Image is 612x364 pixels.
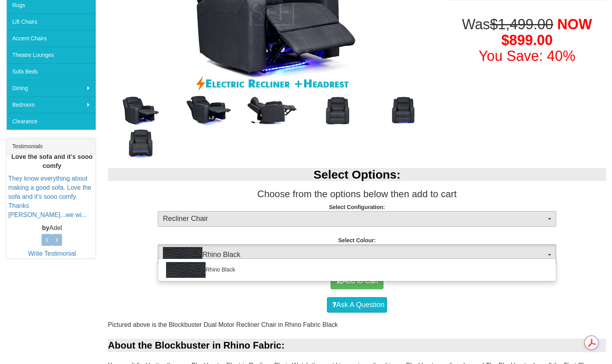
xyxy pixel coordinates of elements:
a: Dining [6,80,96,96]
b: by [42,224,49,231]
a: Ask A Question [327,297,387,313]
strong: Select Configuration: [329,204,385,210]
font: You Save: 40% [479,48,576,64]
span: Recliner Chair [163,214,546,224]
a: Bedroom [6,96,96,113]
img: Rhino Black [166,262,206,278]
b: Select Options: [314,168,400,181]
a: Rhino Black [158,261,556,279]
a: They know everything about making a good sofa. Love the sofa and it's sooo comfy. Thanks [PERSON_... [8,175,91,218]
strong: Select Colour: [338,237,376,243]
a: Lift Chairs [6,13,96,30]
div: About the Blockbuster in Rhino Fabric: [108,339,606,352]
button: Recliner Chair [158,211,556,227]
p: Adel [8,223,96,232]
del: $1,499.00 [490,16,553,32]
a: Sofa Beds [6,63,96,80]
button: Rhino BlackRhino Black [158,244,556,266]
a: Clearance [6,113,96,130]
a: Write Testimonial [28,250,76,257]
span: Rhino Black [163,247,546,263]
h3: Choose from the options below then add to cart [108,189,606,199]
a: Theatre Lounges [6,47,96,63]
h1: Was [448,17,606,64]
span: NOW $899.00 [501,16,592,48]
img: Rhino Black [163,247,202,263]
a: Accent Chairs [6,30,96,47]
div: Testimonials [6,138,96,155]
b: Love the sofa and it's sooo comfy [11,153,93,169]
